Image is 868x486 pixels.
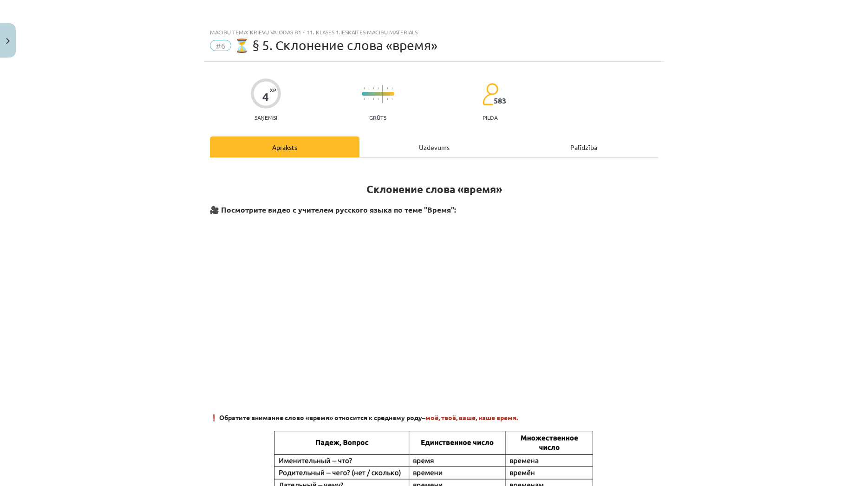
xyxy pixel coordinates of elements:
strong: Склонение слова «время» [366,182,502,196]
span: #6 [210,40,231,51]
span: 583 [494,97,506,105]
img: icon-short-line-57e1e144782c952c97e751825c79c345078a6d821885a25fce030b3d8c18986b.svg [387,98,388,100]
div: 4 [262,91,269,104]
div: Palīdzība [509,136,659,157]
img: icon-short-line-57e1e144782c952c97e751825c79c345078a6d821885a25fce030b3d8c18986b.svg [392,98,392,100]
div: Mācību tēma: Krievu valodas b1 - 11. klases 1.ieskaites mācību materiāls [210,29,659,35]
p: Grūts [369,114,386,121]
p: Saņemsi [251,114,281,121]
strong: – [422,413,425,421]
img: icon-short-line-57e1e144782c952c97e751825c79c345078a6d821885a25fce030b3d8c18986b.svg [364,87,365,90]
img: icon-short-line-57e1e144782c952c97e751825c79c345078a6d821885a25fce030b3d8c18986b.svg [373,98,374,100]
strong: 🎥 Посмотрите видео с учителем русского языка по теме "Время": [210,205,456,214]
img: icon-short-line-57e1e144782c952c97e751825c79c345078a6d821885a25fce030b3d8c18986b.svg [392,87,392,90]
b: моё, твоё, ваше, наше время. [425,413,518,421]
img: icon-short-line-57e1e144782c952c97e751825c79c345078a6d821885a25fce030b3d8c18986b.svg [364,98,365,100]
img: icon-short-line-57e1e144782c952c97e751825c79c345078a6d821885a25fce030b3d8c18986b.svg [387,87,388,90]
img: icon-close-lesson-0947bae3869378f0d4975bcd49f059093ad1ed9edebbc8119c70593378902aed.svg [6,38,10,44]
img: students-c634bb4e5e11cddfef0936a35e636f08e4e9abd3cc4e673bd6f9a4125e45ecb1.svg [482,83,498,106]
img: icon-short-line-57e1e144782c952c97e751825c79c345078a6d821885a25fce030b3d8c18986b.svg [378,87,379,90]
img: icon-long-line-d9ea69661e0d244f92f715978eff75569469978d946b2353a9bb055b3ed8787d.svg [382,85,383,103]
span: XP [270,87,276,92]
span: ⏳ § 5. Склонение слова «время» [234,38,437,53]
img: icon-short-line-57e1e144782c952c97e751825c79c345078a6d821885a25fce030b3d8c18986b.svg [378,98,379,100]
img: icon-short-line-57e1e144782c952c97e751825c79c345078a6d821885a25fce030b3d8c18986b.svg [373,87,374,90]
div: Apraksts [210,136,359,157]
b: ❗ Обратите внимание слово «время» относится к среднему роду [210,413,422,421]
img: icon-short-line-57e1e144782c952c97e751825c79c345078a6d821885a25fce030b3d8c18986b.svg [368,98,369,100]
div: Uzdevums [359,136,509,157]
p: pilda [483,114,497,121]
img: icon-short-line-57e1e144782c952c97e751825c79c345078a6d821885a25fce030b3d8c18986b.svg [368,87,369,90]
